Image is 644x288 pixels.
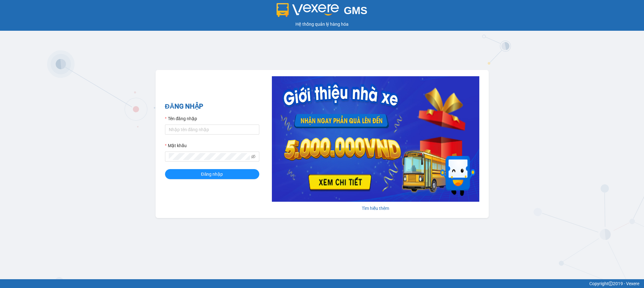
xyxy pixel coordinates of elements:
input: Mật khẩu [169,153,250,160]
div: Hệ thống quản lý hàng hóa [2,21,642,28]
img: logo 2 [277,3,339,17]
h2: ĐĂNG NHẬP [165,101,259,112]
a: GMS [277,9,367,14]
span: Đăng nhập [201,171,223,178]
label: Mật khẩu [165,142,187,149]
input: Tên đăng nhập [165,125,259,135]
button: Đăng nhập [165,169,259,179]
div: Tìm hiểu thêm [272,205,479,212]
div: Copyright 2019 - Vexere [5,280,639,287]
span: copyright [608,281,613,286]
span: eye-invisible [251,154,256,159]
span: GMS [344,5,367,16]
label: Tên đăng nhập [165,115,197,122]
img: banner-0 [272,76,479,202]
